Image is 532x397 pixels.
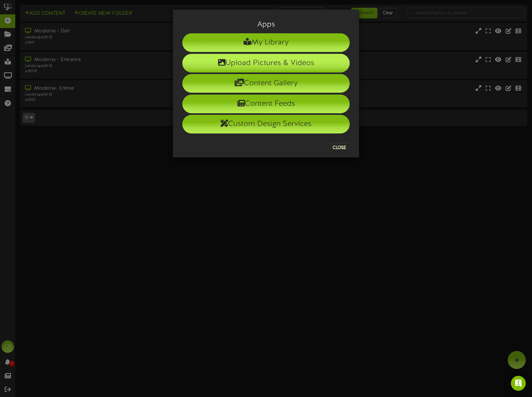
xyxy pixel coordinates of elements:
li: Custom Design Services [182,115,350,133]
div: Open Intercom Messenger [511,376,526,391]
h3: Apps [182,21,350,29]
li: Content Feeds [182,95,350,113]
li: Upload Pictures & Videos [182,54,350,72]
li: Content Gallery [182,74,350,93]
button: Close [329,143,350,153]
li: My Library [182,33,350,52]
